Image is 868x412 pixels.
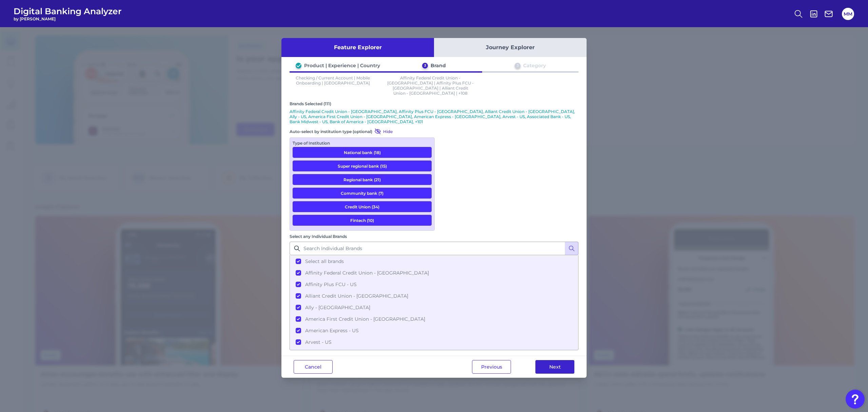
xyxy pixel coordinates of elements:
[290,128,435,135] div: Auto-select by institution type (optional)
[290,101,578,106] div: Brands Selected (111)
[290,234,347,239] label: Select any Individual Brands
[293,215,432,226] button: Fintech (10)
[304,62,380,69] div: Product | Experience | Country
[290,75,376,96] p: Checking / Current Account | Mobile Onboarding | [GEOGRAPHIC_DATA]
[305,258,344,264] span: Select all brands
[290,325,578,336] button: American Express - US
[422,63,428,69] div: 2
[290,242,578,255] input: Search Individual Brands
[290,256,578,267] button: Select all brands
[431,62,446,69] div: Brand
[293,174,432,185] button: Regional bank (21)
[290,336,578,348] button: Arvest - US
[515,63,520,69] div: 3
[305,339,332,345] span: Arvest - US
[523,62,546,69] div: Category
[290,290,578,302] button: Alliant Credit Union - [GEOGRAPHIC_DATA]
[290,279,578,290] button: Affinity Plus FCU - US
[293,141,432,146] div: Type of Institution
[293,188,432,199] button: Community bank (7)
[305,304,370,311] span: Ally - [GEOGRAPHIC_DATA]
[290,109,578,124] p: Affinity Federal Credit Union - [GEOGRAPHIC_DATA], Affinity Plus FCU - [GEOGRAPHIC_DATA], Alliant...
[294,360,333,374] button: Cancel
[293,147,432,158] button: National bank (18)
[14,16,122,21] span: by [PERSON_NAME]
[472,360,511,374] button: Previous
[290,348,578,359] button: Associated Bank - US
[293,161,432,171] button: Super regional bank (15)
[434,38,587,57] button: Journey Explorer
[290,302,578,313] button: Ally - [GEOGRAPHIC_DATA]
[290,313,578,325] button: America First Credit Union - [GEOGRAPHIC_DATA]
[387,75,474,96] p: Affinity Federal Credit Union - [GEOGRAPHIC_DATA] | Affinity Plus FCU - [GEOGRAPHIC_DATA] | Allia...
[846,390,865,409] button: Open Resource Center
[842,8,854,20] button: MM
[14,6,122,16] span: Digital Banking Analyzer
[305,316,425,322] span: America First Credit Union - [GEOGRAPHIC_DATA]
[290,267,578,279] button: Affinity Federal Credit Union - [GEOGRAPHIC_DATA]
[305,293,408,299] span: Alliant Credit Union - [GEOGRAPHIC_DATA]
[281,38,434,57] button: Feature Explorer
[535,360,574,374] button: Next
[305,281,357,287] span: Affinity Plus FCU - US
[305,327,359,334] span: American Express - US
[293,201,432,212] button: Credit Union (34)
[305,270,429,276] span: Affinity Federal Credit Union - [GEOGRAPHIC_DATA]
[372,128,393,135] button: Hide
